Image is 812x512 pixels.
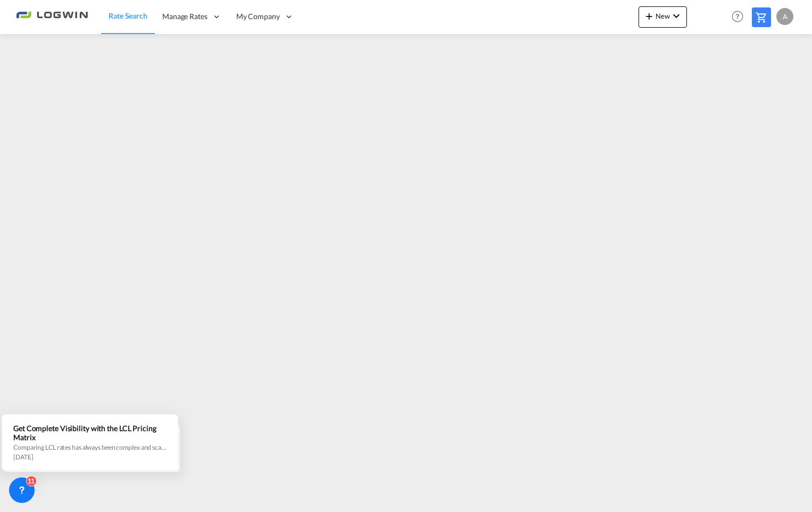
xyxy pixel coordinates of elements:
[776,8,793,25] div: A
[236,11,280,22] span: My Company
[16,5,88,29] img: 2761ae10d95411efa20a1f5e0282d2d7.png
[639,6,687,28] button: icon-plus 400-fgNewicon-chevron-down
[728,7,752,27] div: Help
[643,12,683,20] span: New
[109,11,147,20] span: Rate Search
[728,7,747,26] span: Help
[162,11,208,22] span: Manage Rates
[643,10,656,22] md-icon: icon-plus 400-fg
[670,10,683,22] md-icon: icon-chevron-down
